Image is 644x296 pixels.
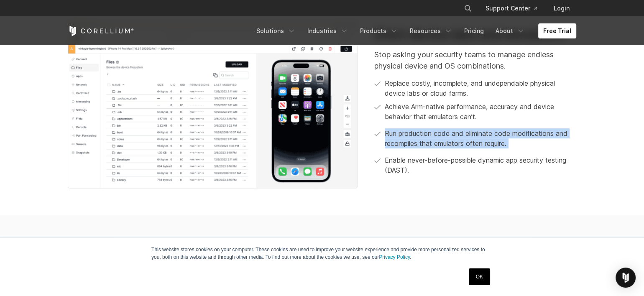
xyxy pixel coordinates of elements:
[385,78,576,98] p: Replace costly, incomplete, and undependable physical device labs or cloud farms.
[460,1,475,16] button: Search
[355,23,403,38] a: Products
[385,102,576,122] p: Achieve Arm-native performance, accuracy and device behavior that emulators can’t.
[385,155,576,175] p: Enable never-before-possible dynamic app security testing (DAST).
[459,23,489,38] a: Pricing
[469,268,490,285] a: OK
[547,1,576,16] a: Login
[491,23,530,38] a: About
[302,23,353,38] a: Industries
[68,20,358,189] img: Dynamic app security testing (DSAT); iOS pentest
[251,23,576,38] div: Navigation Menu
[538,23,576,38] a: Free Trial
[379,254,411,260] a: Privacy Policy.
[616,268,636,288] div: Open Intercom Messenger
[151,246,493,261] p: This website stores cookies on your computer. These cookies are used to improve your website expe...
[479,1,544,16] a: Support Center
[454,1,576,16] div: Navigation Menu
[374,49,576,71] p: Stop asking your security teams to manage endless physical device and OS combinations.
[405,23,457,38] a: Resources
[251,23,301,38] a: Solutions
[385,128,576,148] p: Run production code and eliminate code modifications and recompiles that emulators often require.
[68,26,134,36] a: Corellium Home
